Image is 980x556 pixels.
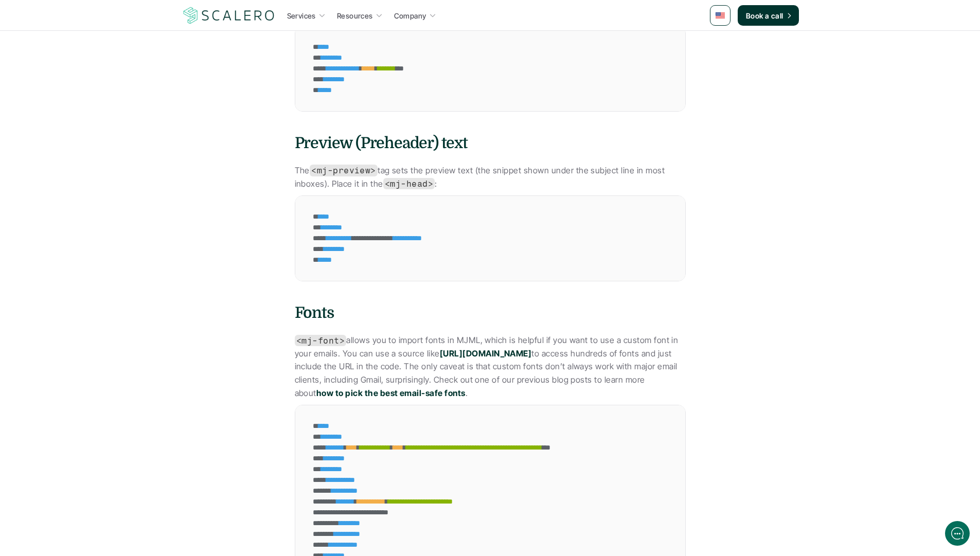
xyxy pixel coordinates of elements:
[295,334,686,400] p: allows you to import fonts in MJML, which is helpful if you want to use a custom font in your ema...
[295,26,485,111] div: Code Editor for example.md
[440,348,532,358] a: [URL][DOMAIN_NAME]
[295,302,686,324] h4: Fonts
[746,10,783,21] p: Book a call
[394,10,426,21] p: Company
[182,6,276,25] img: Scalero company logo
[15,68,190,118] h2: Let us know if we can help with lifecycle marketing.
[86,360,130,366] span: We run on Gist
[287,10,316,21] p: Services
[310,165,378,176] code: <mj-preview>
[15,50,190,66] h1: Hi! Welcome to [GEOGRAPHIC_DATA].
[66,142,123,151] span: New conversation
[16,136,190,157] button: New conversation
[337,10,373,21] p: Resources
[295,26,685,111] div: Code Editor for example.md
[295,132,686,154] h4: Preview (Preheader) text
[945,521,970,546] iframe: gist-messenger-bubble-iframe
[295,196,685,281] div: Code Editor for example.md
[316,388,466,398] a: how to pick the best email-safe fonts
[295,335,347,346] code: <mj-font>
[295,164,686,190] p: The tag sets the preview text (the snippet shown under the subject line in most inboxes). Place i...
[738,5,799,26] a: Book a call
[295,196,516,281] div: Code Editor for example.md
[383,178,435,189] code: <mj-head>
